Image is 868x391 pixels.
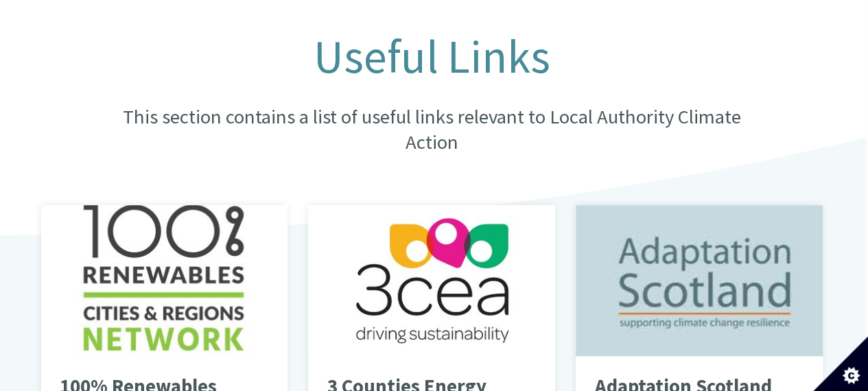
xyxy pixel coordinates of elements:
[99,104,764,156] p: This section contains a list of useful links relevant to Local Authority Climate Action
[99,32,764,82] h1: Useful Links
[813,336,868,391] button: Set cookie preferences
